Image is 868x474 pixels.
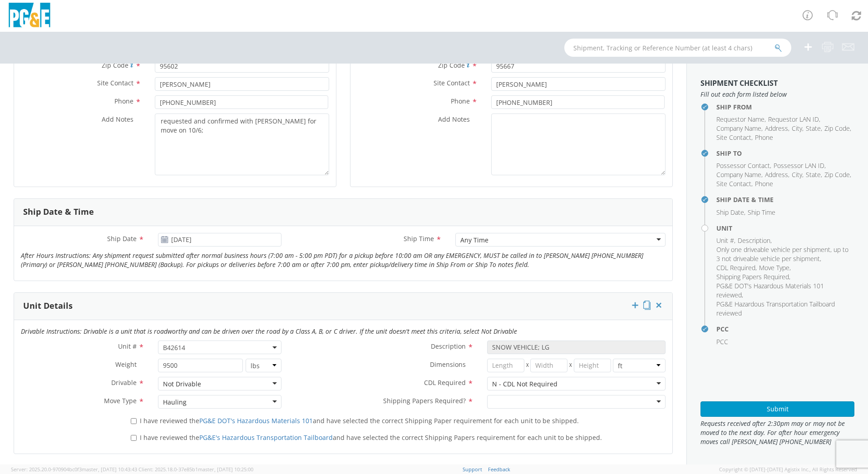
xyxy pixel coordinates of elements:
[198,466,253,473] span: master, [DATE] 10:25:00
[700,90,854,99] span: Fill out each form listed below
[716,170,761,179] span: Company Name
[102,115,133,123] span: Add Notes
[738,236,770,245] span: Description
[716,179,751,188] span: Site Contact
[492,380,557,389] div: N - CDL Not Required
[716,337,728,346] span: PCC
[716,161,771,170] li: ,
[716,300,835,317] span: PG&E Hazardous Transportation Tailboard reviewed
[716,245,852,263] li: ,
[738,236,772,245] li: ,
[430,360,466,369] span: Dimensions
[792,124,802,133] span: City
[765,124,789,133] li: ,
[774,161,824,170] span: Possessor LAN ID
[716,263,755,272] span: CDL Required
[824,170,851,179] li: ,
[424,378,466,387] span: CDL Required
[102,61,128,69] span: Zip Code
[131,418,137,424] input: I have reviewed thePG&E DOT's Hazardous Materials 101and have selected the correct Shipping Paper...
[104,396,137,405] span: Move Type
[114,97,133,105] span: Phone
[716,196,854,203] h4: Ship Date & Time
[716,104,854,110] h4: Ship From
[768,115,820,124] li: ,
[564,39,791,57] input: Shipment, Tracking or Reference Number (at least 4 chars)
[140,416,579,425] span: I have reviewed the and have selected the correct Shipping Paper requirement for each unit to be ...
[434,79,470,87] span: Site Contact
[759,263,791,272] li: ,
[755,133,773,142] span: Phone
[765,170,789,179] li: ,
[438,115,470,123] span: Add Notes
[118,342,137,351] span: Unit #
[716,263,757,272] li: ,
[792,124,804,133] li: ,
[768,115,819,123] span: Requestor LAN ID
[716,208,744,217] span: Ship Date
[438,61,465,69] span: Zip Code
[792,170,802,179] span: City
[716,115,766,124] li: ,
[21,251,643,269] i: After Hours Instructions: Any shipment request submitted after normal business hours (7:00 am - 5...
[806,170,821,179] span: State
[463,466,482,473] a: Support
[716,133,751,142] span: Site Contact
[383,396,466,405] span: Shipping Papers Required?
[487,359,524,372] input: Length
[759,263,789,272] span: Move Type
[140,433,602,442] span: I have reviewed the and have selected the correct Shipping Papers requirement for each unit to be...
[716,272,789,281] span: Shipping Papers Required
[716,179,753,188] li: ,
[806,170,822,179] li: ,
[163,380,201,389] div: Not Drivable
[488,466,510,473] a: Feedback
[524,359,531,372] span: X
[716,272,790,281] li: ,
[806,124,821,133] span: State
[716,236,735,245] li: ,
[115,360,137,369] span: Weight
[716,245,848,263] span: Only one driveable vehicle per shipment, up to 3 not driveable vehicle per shipment
[716,150,854,157] h4: Ship To
[748,208,775,217] span: Ship Time
[700,78,778,88] strong: Shipment Checklist
[716,236,734,245] span: Unit #
[765,124,788,133] span: Address
[716,208,745,217] li: ,
[716,124,763,133] li: ,
[716,326,854,332] h4: PCC
[719,466,857,473] span: Copyright © [DATE]-[DATE] Agistix Inc., All Rights Reserved
[824,124,851,133] li: ,
[97,79,133,87] span: Site Contact
[23,301,73,311] h3: Unit Details
[158,341,281,354] span: B42614
[716,281,824,299] span: PG&E DOT's Hazardous Materials 101 reviewed
[716,133,753,142] li: ,
[792,170,804,179] li: ,
[755,179,773,188] span: Phone
[716,115,764,123] span: Requestor Name
[530,359,567,372] input: Width
[131,435,137,441] input: I have reviewed thePG&E's Hazardous Transportation Tailboardand have selected the correct Shippin...
[716,170,763,179] li: ,
[765,170,788,179] span: Address
[716,161,770,170] span: Possessor Contact
[716,124,761,133] span: Company Name
[451,97,470,105] span: Phone
[163,343,276,352] span: B42614
[806,124,822,133] li: ,
[716,281,852,300] li: ,
[82,466,137,473] span: master, [DATE] 10:43:43
[404,234,434,243] span: Ship Time
[163,398,187,407] div: Hauling
[199,433,333,442] a: PG&E's Hazardous Transportation Tailboard
[824,170,850,179] span: Zip Code
[716,225,854,232] h4: Unit
[11,466,137,473] span: Server: 2025.20.0-970904bc0f3
[23,207,94,217] h3: Ship Date & Time
[431,342,466,351] span: Description
[774,161,826,170] li: ,
[700,401,854,417] button: Submit
[824,124,850,133] span: Zip Code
